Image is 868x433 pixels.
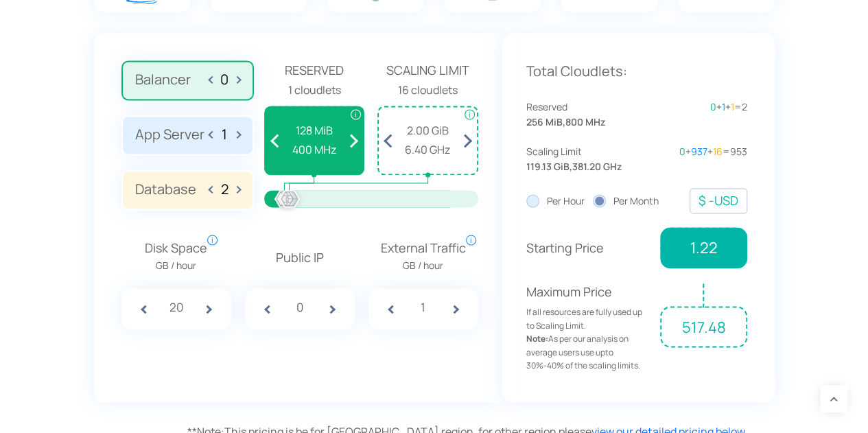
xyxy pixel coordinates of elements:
span: $ - [699,192,714,209]
span: If all resources are fully used up to Scaling Limit. As per our analysis on average users use upt... [526,305,650,371]
input: Balancer [213,71,235,87]
span: Disk Space [145,238,207,273]
label: Database [121,170,254,210]
p: Maximum Price [526,282,650,371]
span: GB / hour [381,258,466,273]
input: App Server [213,126,235,142]
span: Reserved [526,100,637,115]
span: i [466,235,476,245]
div: 16 cloudlets [377,82,478,100]
span: 400 MHz [272,141,357,159]
p: Total Cloudlets: [526,60,747,82]
div: , [526,100,637,130]
span: GB / hour [145,258,207,273]
span: 1.22 [660,227,747,268]
div: + + = [637,100,747,115]
span: 0 [679,145,685,158]
span: 1 [731,100,734,113]
span: 381.20 GHz [572,159,622,174]
span: 517.48 [660,306,747,347]
span: 119.13 GiB [526,159,570,174]
div: USD [699,191,738,211]
label: Balancer [121,60,254,100]
label: Per Month [593,194,659,209]
span: i [465,109,475,119]
input: Database [213,181,235,197]
span: Reserved [264,60,365,80]
span: 1 [722,100,725,113]
label: App Server [121,115,254,155]
div: , [526,144,637,175]
p: Starting Price [526,238,650,258]
span: 16 [713,145,723,158]
label: Per Hour [526,194,585,209]
span: 937 [691,145,707,158]
span: External Traffic [381,238,466,273]
span: 800 MHz [565,115,605,130]
span: 128 MiB [272,122,357,140]
span: Scaling Limit [526,144,637,159]
p: Public IP [245,248,355,268]
div: + + = [637,144,747,159]
span: i [207,235,218,245]
strong: Note: [526,332,548,344]
span: 0 [710,100,716,113]
div: 1 cloudlets [264,82,365,100]
span: 953 [730,145,747,158]
span: Scaling Limit [377,60,478,80]
span: 6.40 GHz [386,141,470,159]
span: 256 MiB [526,115,563,130]
span: i [351,109,361,119]
span: 2 [742,100,747,113]
span: 2.00 GiB [386,122,470,140]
